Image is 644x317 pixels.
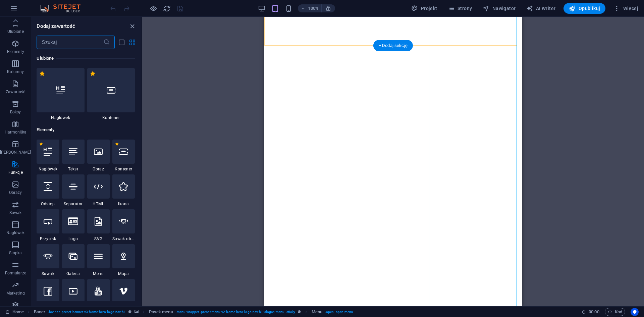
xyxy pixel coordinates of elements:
[117,38,125,46] button: list-view
[62,209,85,242] div: Logo
[87,201,110,207] span: HTML
[10,109,21,115] p: Boksy
[112,244,135,276] div: Mapa
[62,236,85,242] span: Logo
[613,5,638,12] span: Więcej
[593,309,594,314] span: :
[149,4,157,12] button: Kliknij tutaj, aby wyjść z trybu podglądu i kontynuować edycję
[37,174,59,207] div: Odstęp
[325,308,354,316] span: . open .open-menu
[112,201,135,207] span: Ikona
[37,244,59,276] div: Suwak
[480,3,518,14] button: Nawigator
[163,4,171,12] button: reload
[37,54,135,62] h6: Ulubione
[582,308,599,316] h6: Czas sesji
[298,4,322,12] button: 100%
[87,209,110,242] div: SVG
[34,308,354,316] nav: breadcrumb
[87,140,110,172] div: Obraz
[62,166,85,172] span: Tekst
[308,4,319,12] h6: 100%
[128,22,136,30] button: close panel
[524,3,558,14] button: AI Writer
[62,174,85,207] div: Separator
[62,244,85,276] div: Galeria
[112,174,135,207] div: Ikona
[37,166,59,172] span: Nagłówek
[7,69,24,74] p: Kolumny
[87,271,110,276] span: Menu
[115,142,119,146] span: Usuń z ulubionych
[6,290,25,296] p: Marketing
[87,115,135,120] span: Kontener
[6,230,25,235] p: Nagłówek
[39,4,89,12] img: Editor Logo
[112,271,135,276] span: Mapa
[87,236,110,242] span: SVG
[9,210,22,215] p: Suwak
[7,49,24,54] p: Elementy
[448,5,472,12] span: Strony
[39,71,45,76] span: Usuń z ulubionych
[39,142,43,146] span: Usuń z ulubionych
[87,244,110,276] div: Menu
[563,3,605,14] button: Opublikuj
[631,308,639,316] button: Usercentrics
[373,40,413,51] div: + Dodaj sekcję
[128,310,131,314] i: Ten element jest konfigurowalnym ustawieniem wstępnym
[34,308,45,316] span: Kliknij, aby zaznaczyć. Kliknij dwukrotnie, aby edytować
[445,3,475,14] button: Strony
[135,310,139,314] i: Ten element zawiera tło
[569,5,600,12] span: Opublikuj
[5,270,26,276] p: Formularze
[37,22,75,30] h6: Dodaj zawartość
[62,140,85,172] div: Tekst
[483,5,516,12] span: Nawigator
[112,209,135,242] div: Suwak obrazu
[37,68,84,120] div: Nagłówek
[605,308,625,316] button: Kod
[37,236,59,242] span: Przycisk
[409,3,440,14] button: Projekt
[87,166,110,172] span: Obraz
[5,308,24,316] a: Home
[62,201,85,207] span: Separator
[87,68,135,120] div: Kontener
[298,310,301,314] i: Ten element jest konfigurowalnym ustawieniem wstępnym
[9,190,22,195] p: Obrazy
[37,209,59,242] div: Przycisk
[526,5,555,12] span: AI Writer
[176,308,296,316] span: . menu-wrapper .preset-menu-v2-home-hero-logo-nav-h1-slogan-menu .sticky
[7,29,24,34] p: Ulubione
[37,201,59,207] span: Odstęp
[411,5,437,12] span: Projekt
[611,3,641,14] button: Więcej
[90,71,96,76] span: Usuń z ulubionych
[112,140,135,172] div: Kontener
[112,166,135,172] span: Kontener
[608,308,622,316] span: Kod
[5,129,26,135] p: Harmonijka
[112,236,135,242] span: Suwak obrazu
[62,271,85,276] span: Galeria
[128,38,136,46] button: grid-view
[312,308,322,316] span: Kliknij, aby zaznaczyć. Kliknij dwukrotnie, aby edytować
[37,271,59,276] span: Suwak
[9,250,22,256] p: Stopka
[48,308,126,316] span: . banner .preset-banner-v3-home-hero-logo-nav-h1
[37,36,103,49] input: Szukaj
[589,308,599,316] span: 00 00
[37,126,135,134] h6: Elementy
[37,115,84,120] span: Nagłówek
[87,174,110,207] div: HTML
[37,140,59,172] div: Nagłówek
[8,170,23,175] p: Funkcje
[149,308,173,316] span: Kliknij, aby zaznaczyć. Kliknij dwukrotnie, aby edytować
[6,89,25,95] p: Zawartość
